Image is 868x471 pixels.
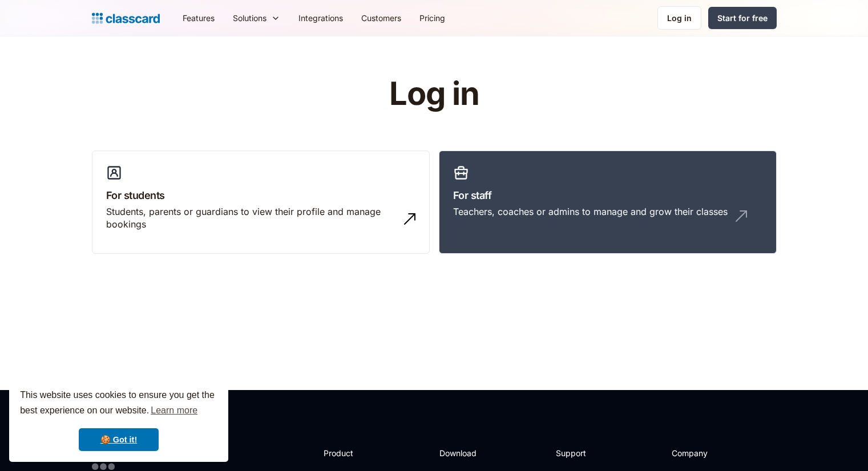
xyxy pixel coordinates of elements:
[233,12,267,24] div: Solutions
[556,447,602,459] h2: Support
[106,188,415,203] h3: For students
[289,5,352,31] a: Integrations
[708,7,777,29] a: Start for free
[106,205,393,231] div: Students, parents or guardians to view their profile and manage bookings
[352,5,410,31] a: Customers
[453,205,728,218] div: Teachers, coaches or admins to manage and grow their classes
[92,10,160,26] a: Logo
[9,377,228,462] div: cookieconsent
[410,5,454,31] a: Pricing
[657,6,701,30] a: Log in
[453,188,762,203] h3: For staff
[672,447,748,459] h2: Company
[79,428,159,451] a: dismiss cookie message
[20,388,217,419] span: This website uses cookies to ensure you get the best experience on our website.
[324,447,385,459] h2: Product
[439,151,777,254] a: For staffTeachers, coaches or admins to manage and grow their classes
[173,5,224,31] a: Features
[224,5,289,31] div: Solutions
[149,402,199,419] a: learn more about cookies
[717,12,768,24] div: Start for free
[667,12,692,24] div: Log in
[439,447,486,459] h2: Download
[253,76,615,112] h1: Log in
[92,151,430,254] a: For studentsStudents, parents or guardians to view their profile and manage bookings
